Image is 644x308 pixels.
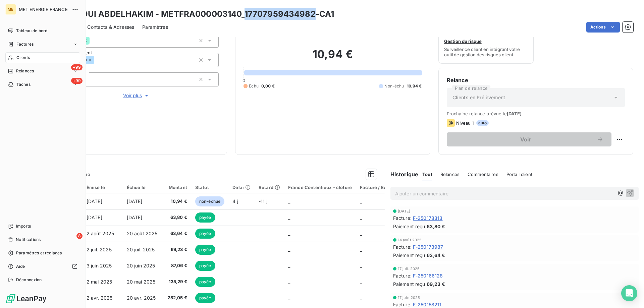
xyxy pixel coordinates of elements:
[167,230,187,237] span: 63,64 €
[127,214,143,220] span: [DATE]
[507,111,522,116] span: [DATE]
[5,4,16,15] div: ME
[87,198,102,204] span: [DATE]
[413,272,443,279] span: F-250166128
[398,267,420,271] span: 17 juil. 2025
[261,83,275,89] span: 0,00 €
[87,231,114,236] span: 2 août 2025
[288,185,352,190] div: France Contentieux - cloture
[167,279,187,285] span: 135,29 €
[16,81,31,87] span: Tâches
[413,243,443,250] span: F-250173987
[360,279,362,285] span: _
[586,22,620,33] button: Actions
[447,76,625,84] h6: Relance
[5,293,47,304] img: Logo LeanPay
[413,214,443,222] span: F-250178313
[398,209,411,213] span: [DATE]
[87,295,113,301] span: 2 avr. 2025
[288,247,290,252] span: _
[506,172,532,177] span: Portail client
[360,247,362,252] span: _
[468,172,498,177] span: Commentaires
[249,83,259,89] span: Échu
[259,185,280,190] div: Retard
[244,48,422,68] h2: 10,94 €
[447,111,625,116] span: Prochaine relance prévue le
[16,223,31,229] span: Imports
[16,263,25,269] span: Aide
[5,261,80,272] a: Aide
[360,263,362,268] span: _
[195,229,215,239] span: payée
[19,7,68,12] span: MET ENERGIE FRANCE
[384,83,404,89] span: Non-échu
[195,293,215,303] span: payée
[54,92,219,99] button: Voir plus
[87,214,102,220] span: [DATE]
[16,68,34,74] span: Relances
[438,21,534,64] button: Gestion du risqueSurveiller ce client en intégrant votre outil de gestion des risques client.
[16,250,62,256] span: Paramètres et réglages
[288,279,290,285] span: _
[413,301,442,308] span: F-250158211
[440,172,460,177] span: Relances
[167,246,187,253] span: 69,23 €
[167,185,187,190] div: Montant
[398,296,420,300] span: 17 juin 2025
[288,295,290,301] span: _
[288,231,290,236] span: _
[127,247,155,252] span: 20 juil. 2025
[123,92,150,99] span: Voir plus
[167,198,187,205] span: 10,94 €
[87,263,112,268] span: 3 juin 2025
[127,185,159,190] div: Échue le
[127,231,158,236] span: 20 août 2025
[360,214,362,220] span: _
[167,262,187,269] span: 87,06 €
[76,233,83,239] span: 8
[127,263,155,268] span: 20 juin 2025
[288,214,290,220] span: _
[360,198,362,204] span: _
[393,272,412,279] span: Facture :
[59,8,334,20] h3: NERAOUI ABDELHAKIM - METFRA000003140_17707959434982-CA1
[427,223,445,230] span: 63,80 €
[87,185,119,190] div: Émise le
[16,41,34,47] span: Factures
[452,94,505,101] span: Clients en Prélèvement
[393,243,412,250] span: Facture :
[90,38,95,44] input: Ajouter une valeur
[393,281,425,288] span: Paiement reçu
[385,170,419,178] h6: Historique
[87,247,112,252] span: 2 juil. 2025
[422,172,432,177] span: Tout
[360,295,362,301] span: _
[16,28,47,34] span: Tableau de bord
[444,39,482,44] span: Gestion du risque
[393,301,412,308] span: Facture :
[195,261,215,271] span: payée
[621,285,637,301] div: Open Intercom Messenger
[195,212,215,223] span: payée
[456,120,474,126] span: Niveau 1
[127,295,156,301] span: 20 avr. 2025
[232,198,238,204] span: 4 j
[167,295,187,301] span: 252,05 €
[142,24,168,30] span: Paramètres
[447,132,611,146] button: Voir
[87,279,112,285] span: 2 mai 2025
[288,263,290,268] span: _
[127,279,156,285] span: 20 mai 2025
[195,196,224,206] span: non-échue
[393,252,425,259] span: Paiement reçu
[259,198,267,204] span: -11 j
[360,185,406,190] div: Facture / Echéancier
[195,185,224,190] div: Statut
[455,137,597,142] span: Voir
[87,24,134,30] span: Contacts & Adresses
[476,120,489,126] span: auto
[243,78,245,83] span: 0
[195,245,215,255] span: payée
[94,57,100,63] input: Ajouter une valeur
